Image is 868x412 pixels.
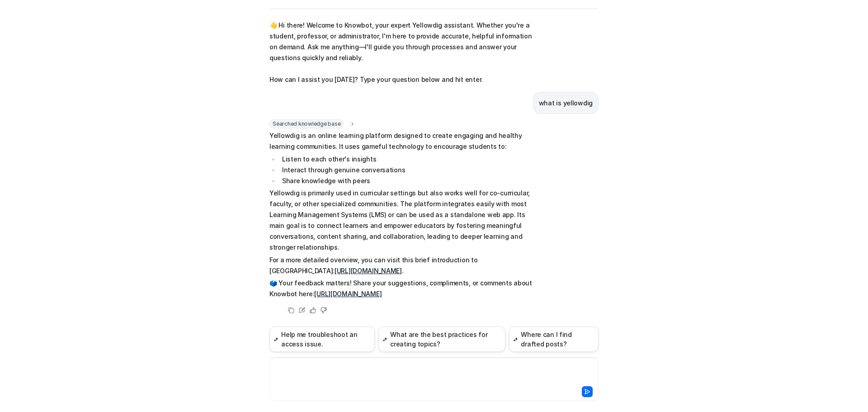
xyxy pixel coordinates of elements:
span: Searched knowledge base [269,119,344,128]
p: 👋 Hi there! Welcome to Knowbot, your expert Yellowdig assistant. Whether you're a student, profes... [269,20,534,85]
p: For a more detailed overview, you can visit this brief introduction to [GEOGRAPHIC_DATA]: . [269,255,534,276]
a: [URL][DOMAIN_NAME] [335,267,402,275]
p: Yellowdig is an online learning platform designed to create engaging and healthy learning communi... [269,130,534,152]
button: What are the best practices for creating topics? [378,327,505,352]
button: Where can I find drafted posts? [509,327,599,352]
button: Help me troubleshoot an access issue. [269,327,375,352]
li: Share knowledge with peers [279,175,534,186]
a: [URL][DOMAIN_NAME] [314,290,382,298]
li: Listen to each other's insights [279,154,534,165]
p: Yellowdig is primarily used in curricular settings but also works well for co-curricular, faculty... [269,188,534,253]
p: 🗳️ Your feedback matters! Share your suggestions, compliments, or comments about Knowbot here: [269,278,534,299]
li: Interact through genuine conversations [279,165,534,175]
p: what is yellowdig [539,98,593,109]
